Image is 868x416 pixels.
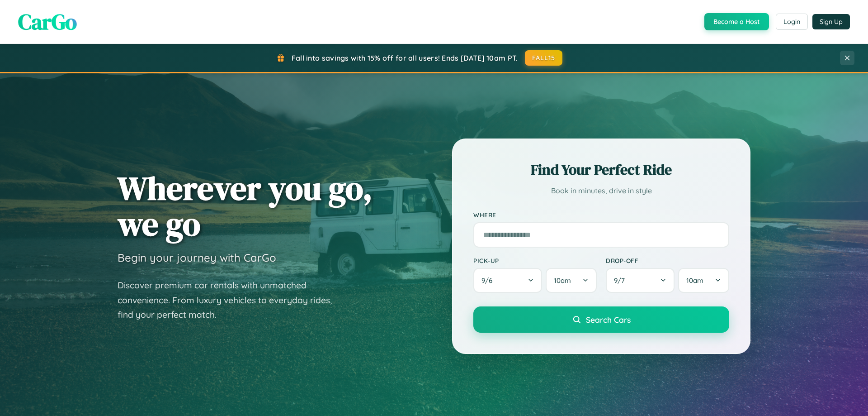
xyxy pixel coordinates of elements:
[704,13,769,30] button: Become a Host
[473,306,729,333] button: Search Cars
[546,268,597,293] button: 10am
[481,276,497,285] span: 9 / 6
[554,276,571,285] span: 10am
[686,276,703,285] span: 10am
[606,268,675,293] button: 9/7
[473,268,542,293] button: 9/6
[18,7,77,37] span: CarGo
[473,257,597,264] label: Pick-up
[118,278,344,322] p: Discover premium car rentals with unmatched convenience. From luxury vehicles to everyday rides, ...
[473,184,729,197] p: Book in minutes, drive in style
[525,50,563,66] button: FALL15
[292,53,518,62] span: Fall into savings with 15% off for all users! Ends [DATE] 10am PT.
[473,160,729,180] h2: Find Your Perfect Ride
[606,257,729,264] label: Drop-off
[586,315,631,325] span: Search Cars
[812,14,850,29] button: Sign Up
[776,14,808,30] button: Login
[118,251,276,264] h3: Begin your journey with CarGo
[473,211,729,219] label: Where
[118,170,373,242] h1: Wherever you go, we go
[678,268,729,293] button: 10am
[614,276,629,285] span: 9 / 7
